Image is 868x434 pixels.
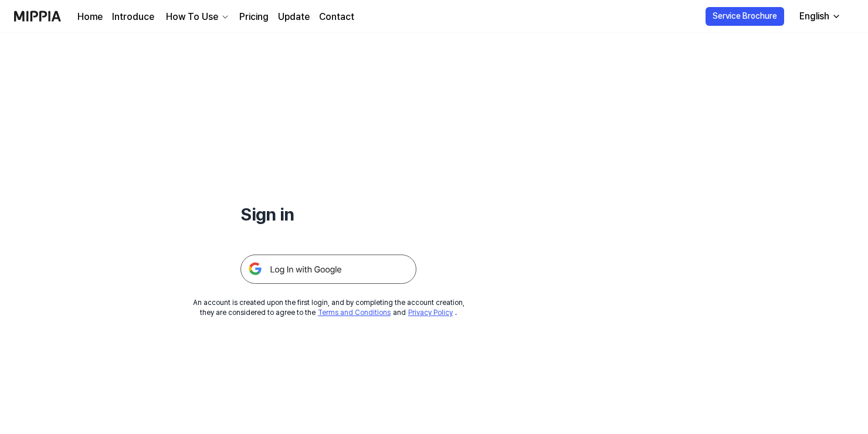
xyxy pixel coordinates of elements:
a: Pricing [239,10,269,24]
a: Privacy Policy [408,308,453,317]
button: Service Brochure [706,7,784,26]
button: English [790,5,848,28]
a: Terms and Conditions [318,308,391,317]
a: Introduce [112,10,154,24]
a: Update [278,10,310,24]
h1: Sign in [240,202,416,226]
div: An account is created upon the first login, and by completing the account creation, they are cons... [193,298,464,318]
img: 구글 로그인 버튼 [240,255,416,284]
a: Contact [319,10,354,24]
div: English [797,9,832,23]
button: How To Use [164,10,230,24]
div: How To Use [164,10,221,24]
a: Home [77,10,103,24]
